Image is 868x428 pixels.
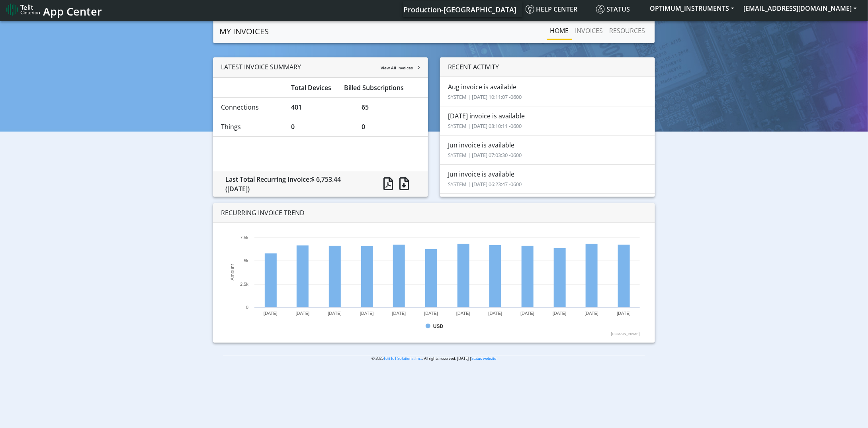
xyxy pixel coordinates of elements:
div: ([DATE]) [225,184,365,194]
a: Home [547,23,572,39]
text: [DATE] [424,311,438,316]
small: SYSTEM | [DATE] 07:03:30 -0600 [448,151,522,159]
text: [DOMAIN_NAME] [611,332,640,336]
a: Help center [522,1,593,17]
a: Status website [472,356,497,361]
span: $ 6,753.44 [311,175,341,184]
a: INVOICES [572,23,606,39]
li: Jun invoice is available [440,135,655,165]
div: RECURRING INVOICE TREND [213,203,655,223]
text: [DATE] [521,311,535,316]
span: Production-[GEOGRAPHIC_DATA] [403,5,516,14]
span: Status [596,5,630,14]
text: 7.5k [240,235,248,240]
text: 2.5k [240,282,248,287]
text: [DATE] [328,311,342,316]
a: App Center [6,1,101,18]
div: 0 [356,122,426,132]
div: 0 [285,122,356,132]
text: 5k [244,258,249,263]
li: [DATE] invoice is available [440,106,655,135]
div: 65 [356,102,426,112]
text: [DATE] [617,311,631,316]
small: SYSTEM | [DATE] 06:23:47 -0600 [448,181,522,188]
text: [DATE] [296,311,310,316]
text: Amount [230,264,235,281]
div: Connections [215,102,285,112]
text: [DATE] [360,311,374,316]
text: [DATE] [392,311,406,316]
small: SYSTEM | [DATE] 10:11:07 -0600 [448,93,522,100]
div: RECENT ACTIVITY [440,57,655,77]
li: May invoice is available [440,193,655,223]
a: RESOURCES [606,23,649,39]
div: Billed Subscriptions [338,83,426,92]
text: [DATE] [489,311,502,316]
text: [DATE] [585,311,599,316]
text: USD [433,324,444,329]
small: SYSTEM | [DATE] 08:10:11 -0600 [448,122,522,130]
div: Last Total Recurring Invoice: [219,175,371,194]
a: Your current platform instance [403,1,516,17]
a: MY INVOICES [220,24,269,39]
button: OPTIMUM_INSTRUMENTS [645,1,739,16]
text: 0 [246,305,248,310]
button: [EMAIL_ADDRESS][DOMAIN_NAME] [739,1,862,16]
div: LATEST INVOICE SUMMARY [213,57,428,78]
div: Total Devices [285,83,338,92]
span: Help center [526,5,578,14]
li: Jun invoice is available [440,164,655,194]
text: [DATE] [553,311,567,316]
img: knowledge.svg [526,5,534,14]
span: App Center [43,4,102,19]
a: Telit IoT Solutions, Inc. [384,356,422,361]
a: Status [593,1,645,17]
p: © 2025 . All rights reserved. [DATE] | [223,355,645,361]
img: logo-telit-cinterion-gw-new.png [6,3,40,16]
text: [DATE] [264,311,278,316]
text: [DATE] [456,311,470,316]
div: 401 [285,102,356,112]
img: status.svg [596,5,605,14]
div: Things [215,122,285,132]
li: Aug invoice is available [440,77,655,106]
span: View All Invoices [381,65,413,71]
